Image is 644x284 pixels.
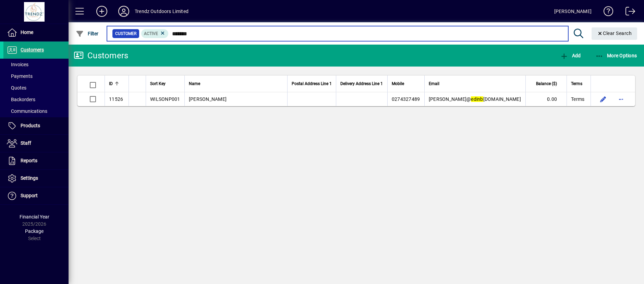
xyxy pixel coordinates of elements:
span: ID [109,80,113,87]
span: Financial Year [20,214,49,220]
span: Invoices [7,62,28,67]
div: [PERSON_NAME] [554,6,592,17]
button: Edit [598,94,609,105]
span: Terms [571,96,584,103]
button: Add [558,49,582,62]
a: Logout [620,1,635,24]
span: Active [144,31,158,36]
div: Email [429,80,521,87]
span: Customers [21,47,44,52]
button: More options [616,94,627,105]
span: Email [429,80,439,87]
span: WILSONP001 [150,96,180,102]
a: Invoices [3,59,69,70]
div: Balance ($) [530,80,563,87]
button: Filter [74,27,100,40]
a: Settings [3,170,69,187]
span: Clear Search [597,31,632,36]
span: [PERSON_NAME] [189,96,227,102]
a: Reports [3,152,69,169]
span: 0274327489 [392,96,420,102]
span: Quotes [7,85,26,91]
button: Add [91,5,113,17]
span: Package [25,228,44,234]
a: Knowledge Base [598,1,613,24]
span: Filter [76,31,99,36]
span: Mobile [392,80,404,87]
a: Support [3,187,69,204]
span: Add [560,53,581,58]
button: Profile [113,5,135,17]
span: Settings [21,175,38,181]
button: Clear [592,27,637,40]
span: Postal Address Line 1 [292,80,332,87]
a: Quotes [3,82,69,94]
a: Home [3,24,69,41]
span: Support [21,193,38,198]
span: [PERSON_NAME]@ [DOMAIN_NAME] [429,96,521,102]
span: Customer [115,30,136,37]
a: Communications [3,105,69,117]
span: Payments [7,73,33,79]
span: Sort Key [150,80,166,87]
mat-chip: Activation Status: Active [141,29,169,38]
span: Communications [7,108,47,114]
div: Name [189,80,283,87]
span: 11526 [109,96,123,102]
span: Home [21,29,33,35]
span: Staff [21,140,31,146]
span: Balance ($) [536,80,557,87]
span: Backorders [7,97,35,102]
div: ID [109,80,124,87]
div: Trendz Outdoors Limited [135,6,189,17]
td: 0.00 [525,92,567,106]
a: Payments [3,70,69,82]
div: Mobile [392,80,420,87]
a: Staff [3,135,69,152]
span: Name [189,80,200,87]
a: Backorders [3,94,69,105]
span: Delivery Address Line 1 [340,80,383,87]
span: More Options [595,53,637,58]
div: Customers [74,50,128,61]
span: Products [21,123,40,128]
span: Terms [571,80,582,87]
button: More Options [594,49,639,62]
span: Reports [21,158,37,163]
a: Products [3,117,69,134]
em: edinb [471,96,483,102]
